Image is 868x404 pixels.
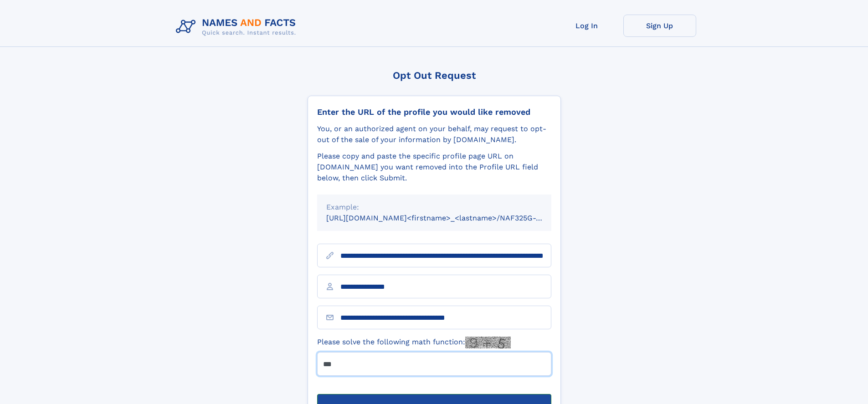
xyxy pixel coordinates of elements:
[172,15,303,39] img: Logo Names and Facts
[317,337,511,348] label: Please solve the following math function:
[317,123,551,145] div: You, or an authorized agent on your behalf, may request to opt-out of the sale of your informatio...
[317,151,551,184] div: Please copy and paste the specific profile page URL on [DOMAIN_NAME] you want removed into the Pr...
[308,70,561,81] div: Opt Out Request
[623,15,696,37] a: Sign Up
[317,107,551,117] div: Enter the URL of the profile you would like removed
[326,202,542,213] div: Example:
[326,214,569,222] small: [URL][DOMAIN_NAME]<firstname>_<lastname>/NAF325G-xxxxxxxx
[550,15,623,37] a: Log In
